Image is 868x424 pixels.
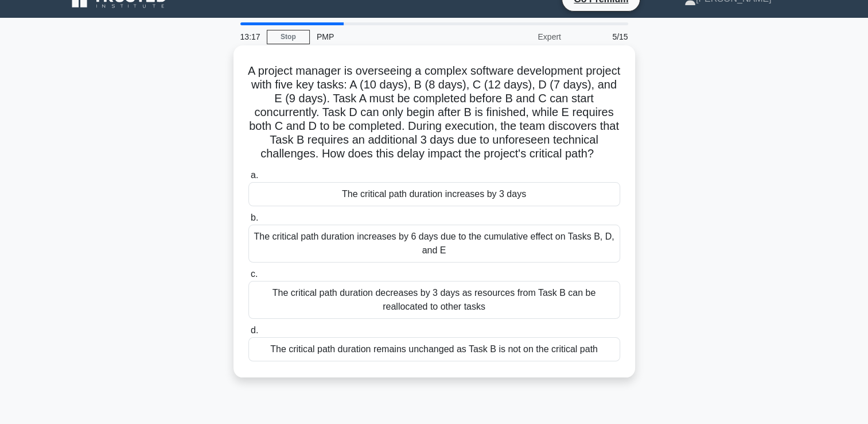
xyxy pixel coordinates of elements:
[251,269,258,279] span: c.
[233,25,267,48] div: 13:17
[248,225,620,263] div: The critical path duration increases by 6 days due to the cumulative effect on Tasks B, D, and E
[251,170,258,180] span: a.
[267,30,310,44] a: Stop
[468,25,568,48] div: Expert
[247,64,621,161] h5: A project manager is overseeing a complex software development project with five key tasks: A (10...
[310,25,468,48] div: PMP
[248,182,620,206] div: The critical path duration increases by 3 days
[251,213,258,222] span: b.
[248,281,620,319] div: The critical path duration decreases by 3 days as resources from Task B can be reallocated to oth...
[251,325,258,335] span: d.
[568,25,635,48] div: 5/15
[248,337,620,361] div: The critical path duration remains unchanged as Task B is not on the critical path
